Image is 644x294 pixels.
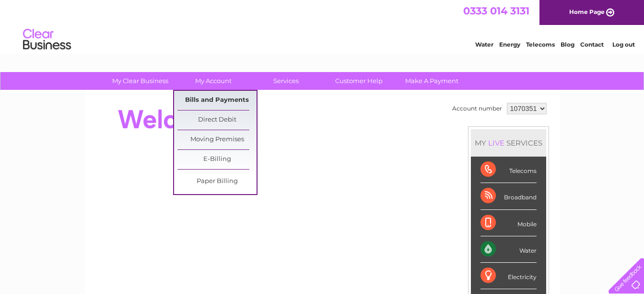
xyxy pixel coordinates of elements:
[101,72,180,90] a: My Clear Business
[612,41,635,48] a: Log out
[471,129,546,157] div: MY SERVICES
[499,41,520,48] a: Energy
[480,157,537,183] div: Telecoms
[174,72,253,90] a: My Account
[246,72,326,90] a: Services
[177,130,257,149] a: Moving Premises
[177,172,257,191] a: Paper Billing
[177,110,257,130] a: Direct Debit
[23,25,71,54] img: logo.png
[580,41,604,48] a: Contact
[463,5,529,17] a: 0333 014 3131
[480,210,537,236] div: Mobile
[561,41,574,48] a: Blog
[177,150,257,169] a: E-Billing
[486,138,506,147] div: LIVE
[475,41,493,48] a: Water
[177,91,257,110] a: Bills and Payments
[319,72,398,90] a: Customer Help
[450,100,504,117] td: Account number
[392,72,471,90] a: Make A Payment
[480,183,537,209] div: Broadband
[526,41,555,48] a: Telecoms
[480,236,537,263] div: Water
[96,5,549,47] div: Clear Business is a trading name of Verastar Limited (registered in [GEOGRAPHIC_DATA] No. 3667643...
[480,263,537,289] div: Electricity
